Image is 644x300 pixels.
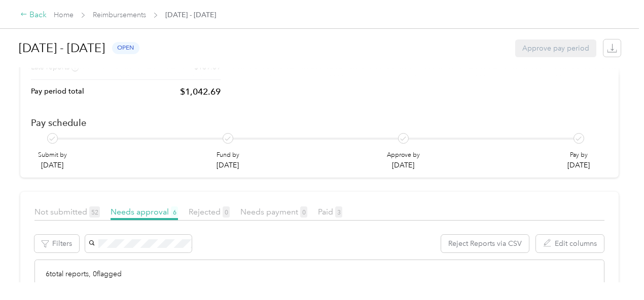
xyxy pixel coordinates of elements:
[35,260,604,289] div: 6 total reports, 0 flagged
[19,36,105,60] h1: [DATE] - [DATE]
[335,206,342,218] span: 3
[31,86,84,97] p: Pay period total
[89,206,100,218] span: 52
[567,160,590,170] p: [DATE]
[318,207,342,217] span: Paid
[536,235,604,252] button: Edit columns
[112,42,139,54] span: open
[217,160,239,170] p: [DATE]
[171,206,178,218] span: 6
[34,235,79,252] button: Filters
[165,10,216,20] span: [DATE] - [DATE]
[223,206,230,218] span: 0
[189,207,230,217] span: Rejected
[217,151,239,160] p: Fund by
[111,207,178,217] span: Needs approval
[240,207,307,217] span: Needs payment
[38,151,67,160] p: Submit by
[387,151,420,160] p: Approve by
[93,11,146,19] a: Reimbursements
[441,235,529,252] button: Reject Reports via CSV
[20,9,47,21] div: Back
[587,243,644,300] iframe: Everlance-gr Chat Button Frame
[34,207,100,217] span: Not submitted
[54,11,74,19] a: Home
[387,160,420,170] p: [DATE]
[567,151,590,160] p: Pay by
[300,206,307,218] span: 0
[38,160,67,170] p: [DATE]
[31,117,608,128] h2: Pay schedule
[180,85,221,98] p: $1,042.69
